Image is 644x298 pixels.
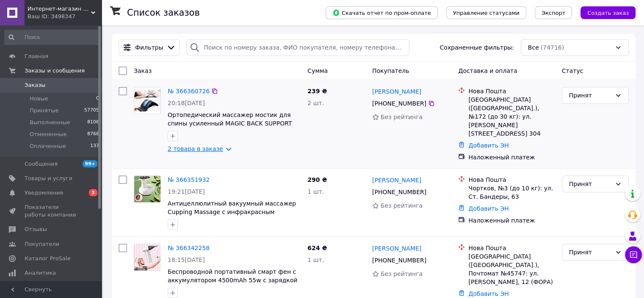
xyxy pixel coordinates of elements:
span: Отзывы [25,226,47,233]
span: Без рейтинга [381,270,423,277]
span: 99+ [83,160,97,167]
a: Фото товару [134,244,161,271]
span: Покупатель [372,67,409,74]
a: Создать заказ [572,9,636,16]
span: Товары и услуги [25,175,72,182]
span: Интернет-магазин "KRISTALL" [28,5,91,13]
span: Заказы [25,81,45,89]
img: Фото товару [134,176,160,202]
div: Принят [569,91,611,100]
span: Заказ [134,67,152,74]
a: 2 товара в заказе [168,145,223,152]
span: 1 шт. [307,256,324,263]
a: № 366351932 [168,176,210,183]
span: Выполненные [30,119,70,126]
button: Скачать отчет по пром-оплате [326,6,438,19]
a: № 366360726 [168,88,210,95]
div: Нова Пошта [468,244,555,252]
a: Добавить ЭН [468,205,509,212]
div: [PHONE_NUMBER] [370,97,428,109]
span: Заказы и сообщения [25,67,85,75]
span: Отмененные [30,131,66,138]
img: Фото товару [134,89,160,111]
div: [PHONE_NUMBER] [370,254,428,266]
span: 1 шт. [307,188,324,195]
h1: Список заказов [127,8,200,18]
button: Экспорт [535,6,572,19]
span: 239 ₴ [307,88,327,95]
input: Поиск [4,30,100,45]
span: Без рейтинга [381,114,423,120]
span: 20:18[DATE] [168,100,205,106]
a: Беспроводной портативный смарт фен с аккумулятором 4500mAh 55w с зарядкой от USB [168,268,297,292]
a: [PERSON_NAME] [372,176,421,184]
span: Управление статусами [453,10,520,16]
a: № 366342258 [168,245,210,251]
div: Наложенный платеж [468,216,555,225]
button: Чат с покупателем [625,246,642,263]
span: 3 [89,189,97,196]
span: 19:21[DATE] [168,188,205,195]
div: Принят [569,248,611,257]
span: Новые [30,95,48,103]
div: Ваш ID: 3498347 [28,13,102,20]
span: 0 [96,95,99,103]
span: Фильтры [135,43,163,52]
button: Управление статусами [446,6,526,19]
a: [PERSON_NAME] [372,87,421,96]
div: [PHONE_NUMBER] [370,186,428,198]
span: Покупатели [25,240,59,248]
span: Без рейтинга [381,202,423,209]
div: Нова Пошта [468,87,555,95]
span: Аналитика [25,269,56,277]
span: Доставка и оплата [458,67,517,74]
a: Добавить ЭН [468,142,509,149]
span: Статус [562,67,583,74]
a: Ортопедический массажер мостик для спины усиленный MAGIC BACK SUPPORT |Kорректор осанки 3 уровня ... [168,111,292,135]
span: Экспорт [542,10,565,16]
span: 137 [90,142,99,150]
span: 8106 [87,119,99,126]
div: Наложенный платеж [468,153,555,162]
div: Чортков, №3 (до 10 кг): ул. Ст. Бандеры, 63 [468,184,555,201]
span: Сумма [307,67,328,74]
a: [PERSON_NAME] [372,244,421,253]
span: Показатели работы компании [25,203,78,219]
span: Скачать отчет по пром-оплате [332,9,431,17]
span: 624 ₴ [307,245,327,251]
input: Поиск по номеру заказа, ФИО покупателя, номеру телефона, Email, номеру накладной [186,39,409,56]
a: Фото товару [134,87,161,114]
div: [GEOGRAPHIC_DATA] ([GEOGRAPHIC_DATA].), №172 (до 30 кг): ул. [PERSON_NAME][STREET_ADDRESS] 304 [468,95,555,138]
span: Принятые [30,107,59,114]
span: Каталог ProSale [25,255,70,262]
span: 57705 [84,107,99,114]
span: Сообщения [25,160,58,168]
span: 18:15[DATE] [168,256,205,263]
span: Создать заказ [587,10,629,16]
span: Уведомления [25,189,63,197]
span: Сохраненные фильтры: [439,43,514,52]
div: Принят [569,179,611,189]
span: 290 ₴ [307,176,327,183]
span: 8768 [87,131,99,138]
span: Все [528,43,539,52]
span: (74716) [541,44,564,51]
div: [GEOGRAPHIC_DATA] ([GEOGRAPHIC_DATA].), Почтомат №45747: ул. [PERSON_NAME], 12 (ФОРА) [468,252,555,286]
span: 2 шт. [307,100,324,106]
span: Главная [25,53,48,60]
div: Нова Пошта [468,175,555,184]
button: Создать заказ [580,6,636,19]
span: Оплаченные [30,142,66,150]
a: Антицеллюлитный вакуумный массажер Cupping Massage с инфракрасным нагревом AND 1110 USB массажер ... [168,200,296,232]
a: Фото товару [134,175,161,203]
a: Добавить ЭН [468,290,509,297]
img: Фото товару [134,244,160,270]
